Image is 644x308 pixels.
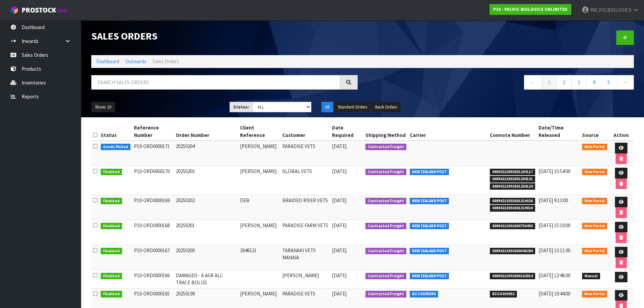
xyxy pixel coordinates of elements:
[539,197,568,204] span: [DATE] 9:13:00
[616,75,634,90] a: →
[372,102,401,113] button: Back Orders
[22,6,56,15] span: ProStock
[238,166,281,195] td: [PERSON_NAME]
[238,245,281,270] td: 2646521
[539,168,570,174] span: [DATE] 15:54:00
[101,198,122,205] span: Finalised
[490,248,535,255] span: 00894210392600646284
[174,270,238,288] td: DAMAGED - A AGR ALL TRACE BOLUS
[334,102,371,113] button: Standard Orders
[582,169,607,175] span: Web Portal
[99,122,132,141] th: Status
[10,6,19,14] img: cube-alt.png
[410,273,449,280] span: NEW ZEALAND POST
[365,248,406,255] span: Contracted Freight
[580,122,609,141] th: Source
[539,247,570,254] span: [DATE] 13:11:00
[365,223,406,230] span: Contracted Freight
[539,290,570,297] span: [DATE] 10:44:00
[132,270,174,288] td: P10-ORD0000166
[132,195,174,220] td: P10-ORD0000169
[91,102,115,113] button: Show: 10
[96,58,119,65] a: Dashboard
[410,198,449,205] span: NEW ZEALAND POST
[493,6,568,12] strong: P10 - PACIFIC BIOLOGICS UNLIMITED
[238,220,281,245] td: [PERSON_NAME]
[152,58,179,65] span: Sales Orders
[410,169,449,175] span: NEW ZEALAND POST
[365,198,406,205] span: Contracted Freight
[281,245,330,270] td: TARANAKI VETS MANAIA
[132,245,174,270] td: P10-ORD0000167
[410,291,438,298] span: NZ COURIERS
[542,75,557,90] a: 1
[490,273,535,280] span: 00894210392600162814
[101,144,130,150] span: Goods Picked
[408,122,488,141] th: Carrier
[488,122,537,141] th: Connote Number
[174,166,238,195] td: 20250203
[174,245,238,270] td: 20250200
[582,248,607,255] span: Web Portal
[174,220,238,245] td: 20250201
[368,75,634,92] nav: Page navigation
[281,141,330,166] td: PARADISE VETS
[410,248,449,255] span: NEW ZEALAND POST
[332,247,347,254] span: [DATE]
[365,169,406,175] span: Contracted Freight
[174,122,238,141] th: Order Number
[233,104,249,110] strong: Status:
[91,75,340,90] input: Search sales orders
[524,75,542,90] a: ←
[330,122,364,141] th: Date Required
[174,141,238,166] td: 20250204
[332,272,347,279] span: [DATE]
[281,220,330,245] td: PARADISE FARM VETS
[586,75,601,90] a: 4
[490,223,535,230] span: 00894210392600750493
[238,141,281,166] td: [PERSON_NAME]
[132,141,174,166] td: P10-ORD0000171
[125,58,146,65] a: Outwards
[332,197,347,204] span: [DATE]
[332,143,347,149] span: [DATE]
[101,223,122,230] span: Finalised
[332,222,347,229] span: [DATE]
[490,169,535,175] span: 00894210392601204117
[132,122,174,141] th: Reference Number
[281,122,330,141] th: Customer
[364,122,408,141] th: Shipping Method
[101,169,122,175] span: Finalised
[490,183,535,190] span: 00894210392601204124
[582,144,607,150] span: Web Portal
[537,122,581,141] th: Date/Time Released
[132,166,174,195] td: P10-ORD0000170
[582,273,600,280] span: Manual
[582,223,607,230] span: Web Portal
[101,248,122,255] span: Finalised
[571,75,587,90] a: 3
[556,75,572,90] a: 2
[281,166,330,195] td: GLOBAL VETS
[539,222,570,229] span: [DATE] 15:10:00
[132,220,174,245] td: P10-ORD0000168
[57,7,68,14] small: WMS
[582,198,607,205] span: Web Portal
[490,176,535,183] span: 00894210392601204131
[365,144,406,150] span: Contracted Freight
[332,290,347,297] span: [DATE]
[582,291,607,298] span: Web Portal
[365,291,406,298] span: Contracted Freight
[321,102,333,113] button: All
[281,270,330,288] td: [PERSON_NAME]
[539,272,570,279] span: [DATE] 12:46:00
[365,273,406,280] span: Contracted Freight
[91,30,358,42] h1: Sales Orders
[590,7,631,13] span: PACIFICBIOLOGICS
[101,273,122,280] span: Finalised
[281,195,330,220] td: BRAIDED RIVER VETS
[490,291,517,298] span: BZGG003952
[601,75,616,90] a: 5
[101,291,122,298] span: Finalised
[410,223,449,230] span: NEW ZEALAND POST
